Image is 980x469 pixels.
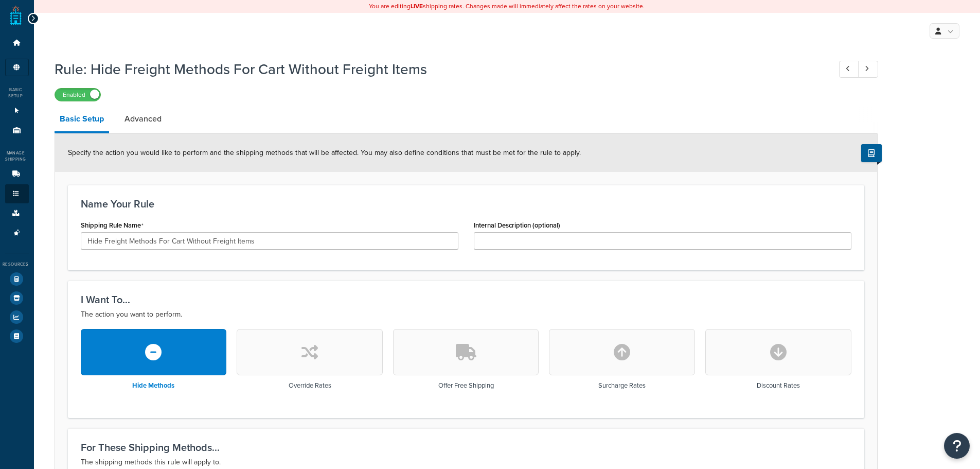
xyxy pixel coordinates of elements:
[438,382,494,389] h3: Offer Free Shipping
[5,223,29,242] li: Advanced Features
[81,198,851,210] h3: Name Your Rule
[944,433,970,459] button: Open Resource Center
[474,221,560,229] label: Internal Description (optional)
[5,308,29,326] li: Analytics
[858,61,878,78] a: Next Record
[5,327,29,345] li: Help Docs
[839,61,859,78] a: Previous Record
[132,382,174,389] h3: Hide Methods
[411,2,423,11] b: LIVE
[5,101,29,120] li: Websites
[55,59,820,79] h1: Rule: Hide Freight Methods For Cart Without Freight Items
[81,456,851,468] p: The shipping methods this rule will apply to.
[5,270,29,288] li: Test Your Rates
[5,289,29,307] li: Marketplace
[81,442,851,453] h3: For These Shipping Methods...
[81,308,851,321] p: The action you want to perform.
[5,184,29,203] li: Shipping Rules
[757,382,800,389] h3: Discount Rates
[5,33,29,53] li: Dashboard
[81,294,851,305] h3: I Want To...
[289,382,331,389] h3: Override Rates
[5,165,29,184] li: Carriers
[81,221,144,230] label: Shipping Rule Name
[119,107,167,131] a: Advanced
[55,89,100,101] label: Enabled
[5,204,29,223] li: Boxes
[68,147,581,158] span: Specify the action you would like to perform and the shipping methods that will be affected. You ...
[598,382,646,389] h3: Surcharge Rates
[5,121,29,140] li: Origins
[55,107,109,133] a: Basic Setup
[861,144,882,162] button: Show Help Docs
